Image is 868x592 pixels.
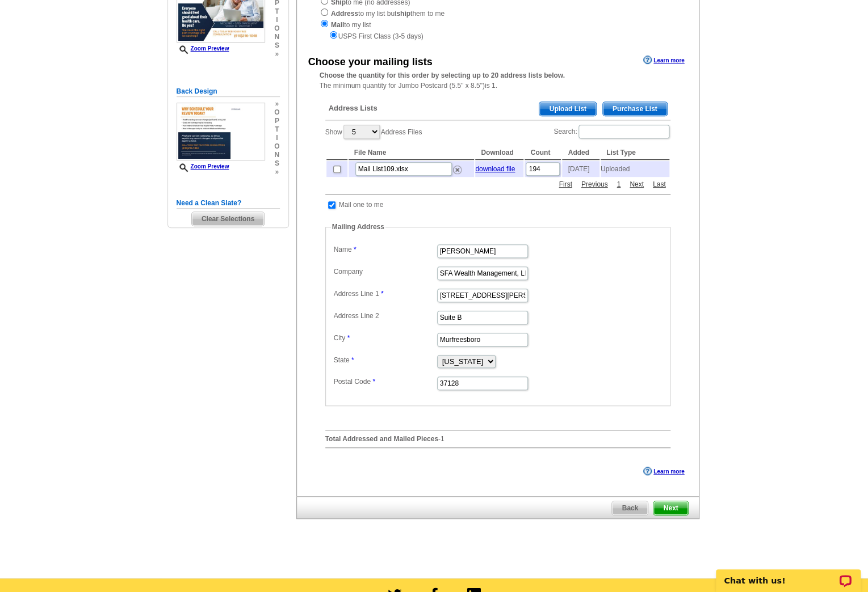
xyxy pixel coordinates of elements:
[297,70,699,91] div: The minimum quantity for Jumbo Postcard (5.5" x 8.5")is 1.
[334,311,436,321] label: Address Line 2
[274,16,279,24] span: i
[338,199,384,210] td: Mail one to me
[396,10,410,18] strong: ship
[614,179,623,189] a: 1
[334,355,436,365] label: State
[556,179,575,189] a: First
[453,163,462,171] a: Remove this list
[192,212,264,226] span: Clear Selections
[177,86,280,97] h5: Back Design
[612,501,648,515] span: Back
[331,222,385,232] legend: Mailing Address
[274,159,279,168] span: s
[562,146,599,160] th: Added
[349,146,475,160] th: File Name
[274,33,279,41] span: n
[334,333,436,343] label: City
[475,165,515,173] a: download file
[177,103,265,161] img: small-thumb.jpg
[611,501,648,515] a: Back
[274,142,279,151] span: o
[325,124,422,140] label: Show Address Files
[643,467,684,476] a: Learn more
[331,10,358,18] strong: Address
[553,124,670,139] label: Search:
[603,102,667,116] span: Purchase List
[274,24,279,33] span: o
[320,30,676,41] div: USPS First Class (3-5 days)
[320,71,565,79] strong: Choose the quantity for this order by selecting up to 20 address lists below.
[320,93,676,457] div: -
[343,125,380,139] select: ShowAddress Files
[274,41,279,50] span: s
[475,146,523,160] th: Download
[441,435,445,443] span: 1
[274,50,279,58] span: »
[334,377,436,387] label: Postal Code
[601,161,669,177] td: Uploaded
[274,151,279,159] span: n
[627,179,647,189] a: Next
[578,125,669,138] input: Search:
[334,289,436,299] label: Address Line 1
[177,163,229,170] a: Zoom Preview
[539,102,596,116] span: Upload List
[578,179,611,189] a: Previous
[274,134,279,142] span: i
[331,21,344,29] strong: Mail
[274,168,279,176] span: »
[274,125,279,134] span: t
[453,166,462,174] img: delete.png
[562,161,599,177] td: [DATE]
[274,100,279,108] span: »
[308,54,433,70] div: Choose your mailing lists
[329,103,378,113] span: Address Lists
[274,7,279,16] span: t
[525,146,561,160] th: Count
[650,179,669,189] a: Last
[643,56,684,65] a: Learn more
[334,244,436,255] label: Name
[601,146,669,160] th: List Type
[708,556,868,592] iframe: LiveChat chat widget
[325,435,438,443] strong: Total Addressed and Mailed Pieces
[274,117,279,125] span: p
[653,501,687,515] span: Next
[274,108,279,117] span: o
[177,45,229,52] a: Zoom Preview
[177,198,280,209] h5: Need a Clean Slate?
[334,267,436,277] label: Company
